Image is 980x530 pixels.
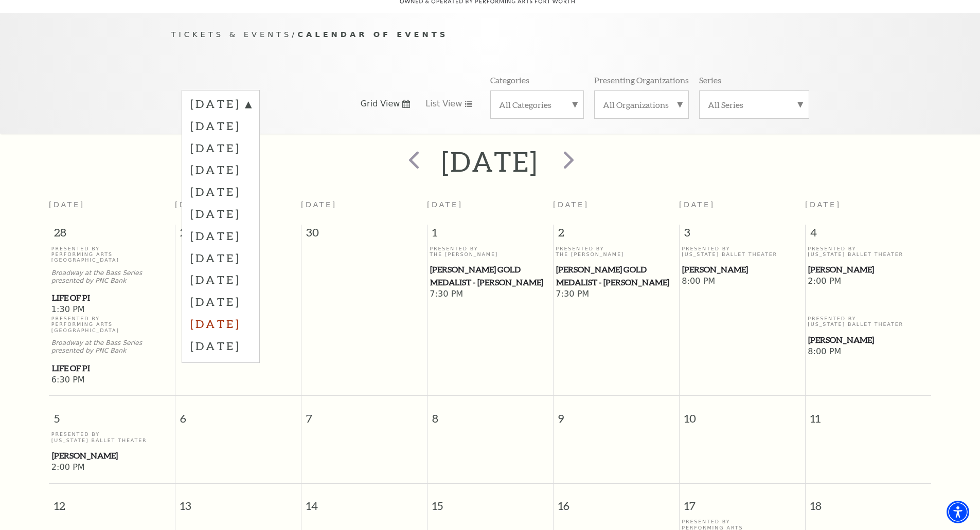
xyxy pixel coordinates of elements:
[699,75,721,85] p: Series
[490,75,529,85] p: Categories
[51,375,172,386] span: 6:30 PM
[947,501,969,523] div: Accessibility Menu
[51,362,172,375] a: Life of Pi
[361,98,400,109] span: Grid View
[808,263,929,276] a: Peter Pan
[553,200,589,209] span: [DATE]
[49,225,175,245] span: 28
[556,246,676,258] p: Presented By The [PERSON_NAME]
[175,200,211,209] span: [DATE]
[301,484,427,519] span: 14
[175,396,301,431] span: 6
[51,316,172,333] p: Presented By Performing Arts [GEOGRAPHIC_DATA]
[441,145,539,178] h2: [DATE]
[49,396,175,431] span: 5
[51,462,172,473] span: 2:00 PM
[808,316,929,327] p: Presented By [US_STATE] Ballet Theater
[49,200,85,209] span: [DATE]
[430,263,550,288] a: Cliburn Gold Medalist - Aristo Sham
[301,200,337,209] span: [DATE]
[297,30,448,39] span: Calendar of Events
[808,334,929,346] a: Peter Pan
[594,75,689,85] p: Presenting Organizations
[190,313,251,335] label: [DATE]
[51,246,172,263] p: Presented By Performing Arts [GEOGRAPHIC_DATA]
[51,269,172,285] p: Broadway at the Bass Series presented by PNC Bank
[808,246,929,258] p: Presented By [US_STATE] Ballet Theater
[680,396,805,431] span: 10
[805,200,841,209] span: [DATE]
[394,143,432,180] button: prev
[680,484,805,519] span: 17
[554,484,679,519] span: 16
[427,484,553,519] span: 15
[175,484,301,519] span: 13
[554,396,679,431] span: 9
[427,225,553,245] span: 1
[708,99,800,110] label: All Series
[190,137,251,159] label: [DATE]
[554,225,679,245] span: 2
[682,246,803,258] p: Presented By [US_STATE] Ballet Theater
[190,115,251,137] label: [DATE]
[680,225,805,245] span: 3
[427,200,463,209] span: [DATE]
[190,247,251,269] label: [DATE]
[548,143,586,180] button: next
[556,289,676,300] span: 7:30 PM
[427,396,553,431] span: 8
[190,268,251,290] label: [DATE]
[430,289,550,300] span: 7:30 PM
[808,334,928,346] span: [PERSON_NAME]
[190,96,251,115] label: [DATE]
[190,335,251,357] label: [DATE]
[808,276,929,287] span: 2:00 PM
[190,203,251,225] label: [DATE]
[430,263,550,288] span: [PERSON_NAME] Gold Medalist - [PERSON_NAME]
[190,158,251,180] label: [DATE]
[51,339,172,355] p: Broadway at the Bass Series presented by PNC Bank
[806,484,932,519] span: 18
[52,449,172,462] span: [PERSON_NAME]
[301,225,427,245] span: 30
[175,225,301,245] span: 29
[190,225,251,247] label: [DATE]
[679,200,715,209] span: [DATE]
[682,263,802,276] span: [PERSON_NAME]
[682,263,803,276] a: Peter Pan
[682,276,803,287] span: 8:00 PM
[190,180,251,203] label: [DATE]
[499,99,575,110] label: All Categories
[806,396,932,431] span: 11
[425,98,462,109] span: List View
[190,290,251,313] label: [DATE]
[556,263,676,288] span: [PERSON_NAME] Gold Medalist - [PERSON_NAME]
[603,99,680,110] label: All Organizations
[171,30,292,39] span: Tickets & Events
[171,28,809,41] p: /
[51,449,172,462] a: Peter Pan
[808,263,928,276] span: [PERSON_NAME]
[51,291,172,304] a: Life of Pi
[49,484,175,519] span: 12
[430,246,550,258] p: Presented By The [PERSON_NAME]
[806,225,932,245] span: 4
[301,396,427,431] span: 7
[51,304,172,316] span: 1:30 PM
[808,346,929,358] span: 8:00 PM
[51,431,172,443] p: Presented By [US_STATE] Ballet Theater
[556,263,676,288] a: Cliburn Gold Medalist - Aristo Sham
